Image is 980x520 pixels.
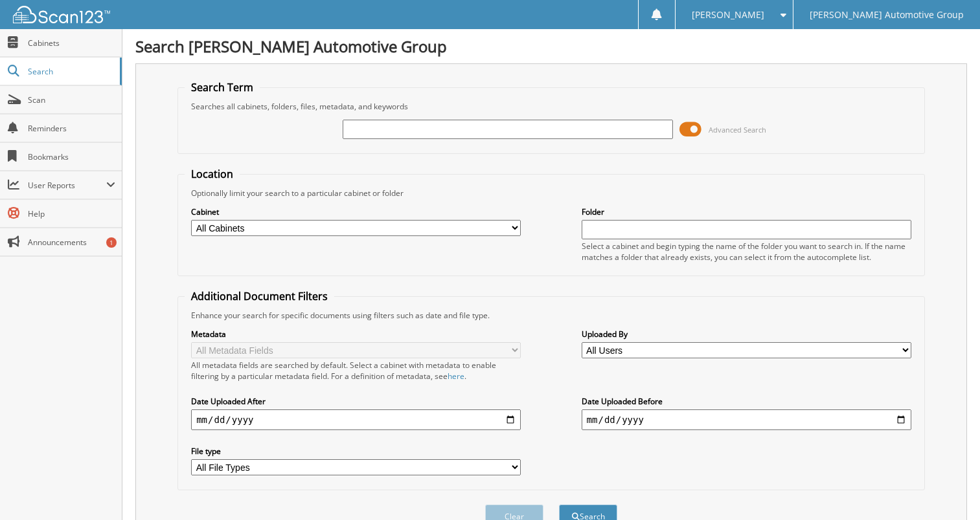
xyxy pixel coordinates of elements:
[582,396,911,407] label: Date Uploaded Before
[582,241,911,263] div: Select a cabinet and begin typing the name of the folder you want to search in. If the name match...
[13,6,110,23] img: scan123-logo-white.svg
[191,396,521,407] label: Date Uploaded After
[28,180,106,191] span: User Reports
[448,371,464,382] a: here
[185,80,260,94] legend: Search Term
[185,101,918,112] div: Searches all cabinets, folders, files, metadata, and keywords
[582,206,911,217] label: Folder
[185,188,918,199] div: Optionally limit your search to a particular cabinet or folder
[106,237,117,248] div: 1
[191,446,521,457] label: File type
[191,409,521,430] input: start
[191,329,521,340] label: Metadata
[185,310,918,321] div: Enhance your search for specific documents using filters such as date and file type.
[810,11,964,19] span: [PERSON_NAME] Automotive Group
[28,66,113,77] span: Search
[709,125,766,135] span: Advanced Search
[692,11,764,19] span: [PERSON_NAME]
[185,167,240,181] legend: Location
[28,237,115,248] span: Announcements
[135,36,967,57] h1: Search [PERSON_NAME] Automotive Group
[28,151,115,162] span: Bookmarks
[185,289,334,303] legend: Additional Document Filters
[28,94,115,105] span: Scan
[191,360,521,382] div: All metadata fields are searched by default. Select a cabinet with metadata to enable filtering b...
[28,123,115,134] span: Reminders
[28,208,115,219] span: Help
[582,329,911,340] label: Uploaded By
[582,409,911,430] input: end
[191,206,521,217] label: Cabinet
[28,38,115,49] span: Cabinets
